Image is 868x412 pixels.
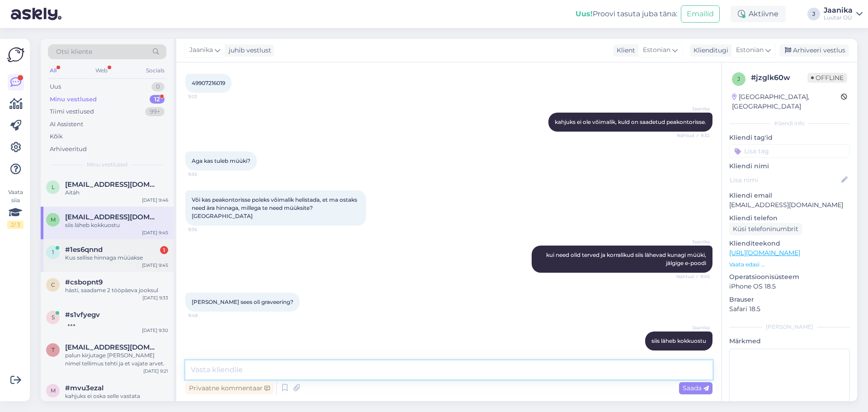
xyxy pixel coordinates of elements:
span: martensirelin@gmail.com [65,213,159,221]
div: [DATE] 9:21 [143,368,168,374]
div: Tiimi vestlused [50,107,94,116]
div: Jaanika [824,7,853,14]
button: Emailid [681,5,720,23]
input: Lisa tag [729,144,850,158]
span: liis.arro@gmail.com [65,180,159,189]
p: Brauser [729,295,850,304]
span: 10:03 [676,351,710,358]
div: [DATE] 9:30 [142,327,168,334]
p: Kliendi tag'id [729,133,850,142]
div: 0 [151,82,165,91]
b: Uus! [576,9,593,18]
div: 2 / 3 [7,221,24,229]
span: #mvu3ezal [65,384,104,392]
div: 12 [150,95,165,104]
div: Uus [50,82,61,91]
div: Luutar OÜ [824,14,853,21]
div: palun kirjutage [PERSON_NAME] nimel tellimus tehti ja et vajate arvet. [65,351,168,368]
span: c [51,281,55,288]
div: [DATE] 9:45 [142,262,168,269]
span: Estonian [643,45,670,55]
span: #1es6qnnd [65,246,103,254]
div: Küsi telefoninumbrit [729,223,802,235]
div: Kõik [50,132,63,141]
div: [GEOGRAPHIC_DATA], [GEOGRAPHIC_DATA] [732,92,841,111]
span: Saada [683,384,709,392]
p: Märkmed [729,336,850,346]
div: Minu vestlused [50,95,97,104]
div: 99+ [145,107,165,116]
p: iPhone OS 18.5 [729,282,850,291]
span: 9:48 [188,312,222,319]
div: J [807,8,820,20]
div: # jzglk60w [751,72,807,83]
span: 1 [52,249,54,256]
div: [PERSON_NAME] [729,323,850,331]
div: hästi, saadame 2 tööpäeva jooksul [65,286,168,294]
div: Arhiveeritud [50,145,87,154]
span: Jaanika [676,238,710,245]
div: Socials [144,65,166,76]
p: Kliendi telefon [729,213,850,223]
span: Nähtud ✓ 9:45 [676,273,710,280]
span: m [51,387,56,394]
span: Aga kas tuleb müüki? [192,157,250,164]
div: Arhiveeri vestlus [779,44,849,57]
span: t [52,346,55,353]
span: #s1vfyegv [65,311,100,319]
div: Proovi tasuta juba täna: [576,9,677,19]
div: Klienditugi [690,46,728,55]
span: #csbopnt9 [65,278,103,286]
span: Estonian [736,45,764,55]
div: Aitäh [65,189,168,197]
div: 1 [160,246,168,254]
span: Nähtud ✓ 9:32 [676,132,710,139]
span: 9:35 [188,171,222,178]
span: j [737,76,740,82]
input: Lisa nimi [730,175,840,185]
div: [DATE] 9:46 [142,197,168,204]
div: Klient [613,46,635,55]
div: Privaatne kommentaar [185,382,274,394]
span: Otsi kliente [56,47,92,57]
span: thainan10@gmail.com [65,343,159,351]
div: [DATE] 9:33 [142,294,168,301]
span: Offline [807,73,847,83]
div: AI Assistent [50,120,83,129]
p: Klienditeekond [729,239,850,248]
span: [PERSON_NAME] sees oli graveering? [192,298,293,305]
span: 49907216019 [192,80,225,86]
div: [DATE] 9:45 [142,229,168,236]
span: l [52,184,55,190]
div: juhib vestlust [225,46,271,55]
p: Operatsioonisüsteem [729,272,850,282]
span: kui need olid terved ja korralikud siis lähevad kunagi müüki, jälgige e-poodi [546,251,708,266]
span: siis läheb kokkuostu [651,337,706,344]
span: Jaanika [676,324,710,331]
span: Minu vestlused [87,161,127,169]
div: [DATE] 14:44 [139,400,168,407]
span: s [52,314,55,321]
span: Jaanika [189,45,213,55]
span: Jaanika [676,105,710,112]
p: Kliendi email [729,191,850,200]
p: Safari 18.5 [729,304,850,314]
div: Web [94,65,109,76]
a: JaanikaLuutar OÜ [824,7,863,21]
div: kahjuks ei oska selle vastata [65,392,168,400]
span: kahjuks ei ole võimalik, kuld on saadetud peakontorisse. [555,118,706,125]
span: 9:23 [188,93,222,100]
a: [URL][DOMAIN_NAME] [729,249,800,257]
span: Või kas peakontorisse poleks võimalik helistada, et ma ostaks need ära hinnaga, millega te need m... [192,196,359,219]
p: Kliendi nimi [729,161,850,171]
p: Vaata edasi ... [729,260,850,269]
div: All [48,65,58,76]
img: Askly Logo [7,46,24,63]
span: m [51,216,56,223]
span: 9:36 [188,226,222,233]
div: Vaata siia [7,188,24,229]
div: Kus sellise hinnaga müüakse [65,254,168,262]
p: [EMAIL_ADDRESS][DOMAIN_NAME] [729,200,850,210]
div: Kliendi info [729,119,850,128]
div: Aktiivne [731,6,786,22]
